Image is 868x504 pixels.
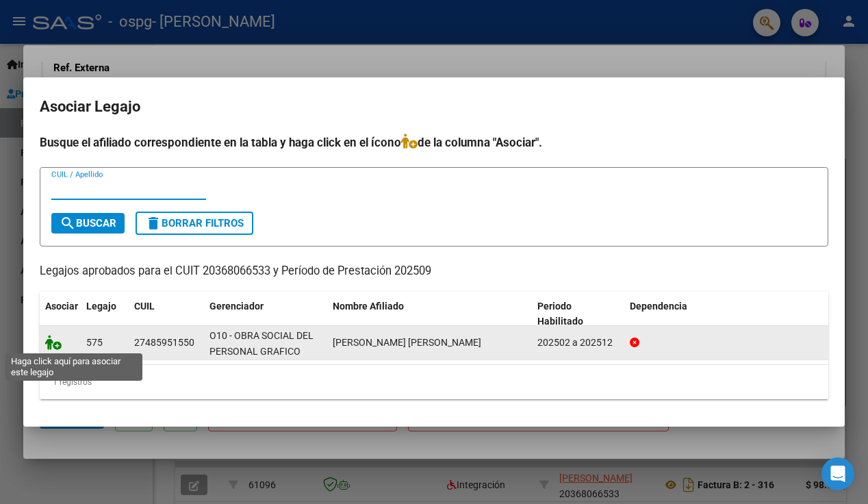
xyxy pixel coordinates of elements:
span: CUIL [134,301,155,312]
span: Gerenciador [209,301,264,312]
div: 202502 a 202512 [537,335,619,351]
div: Open Intercom Messenger [821,457,854,490]
datatable-header-cell: Gerenciador [204,292,327,337]
span: CARDOZO NAHIARA [333,337,481,348]
div: 1 registros [40,365,828,399]
span: Legajo [86,301,116,312]
span: O10 - OBRA SOCIAL DEL PERSONAL GRAFICO [209,330,314,357]
h2: Asociar Legajo [40,94,828,120]
datatable-header-cell: Legajo [81,292,129,337]
div: 27485951550 [134,335,194,351]
span: Periodo Habilitado [537,301,583,327]
mat-icon: delete [145,215,162,231]
datatable-header-cell: Dependencia [624,292,829,337]
span: Nombre Afiliado [333,301,404,312]
button: Buscar [51,213,125,234]
span: Asociar [45,301,78,312]
span: Buscar [60,217,116,229]
datatable-header-cell: Periodo Habilitado [532,292,624,337]
datatable-header-cell: CUIL [129,292,204,337]
datatable-header-cell: Asociar [40,292,81,337]
mat-icon: search [60,215,76,231]
p: Legajos aprobados para el CUIT 20368066533 y Período de Prestación 202509 [40,263,828,280]
span: 575 [86,337,103,348]
span: Borrar Filtros [145,217,244,229]
button: Borrar Filtros [136,212,253,235]
h4: Busque el afiliado correspondiente en la tabla y haga click en el ícono de la columna "Asociar". [40,134,828,151]
datatable-header-cell: Nombre Afiliado [327,292,532,337]
span: Dependencia [630,301,687,312]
